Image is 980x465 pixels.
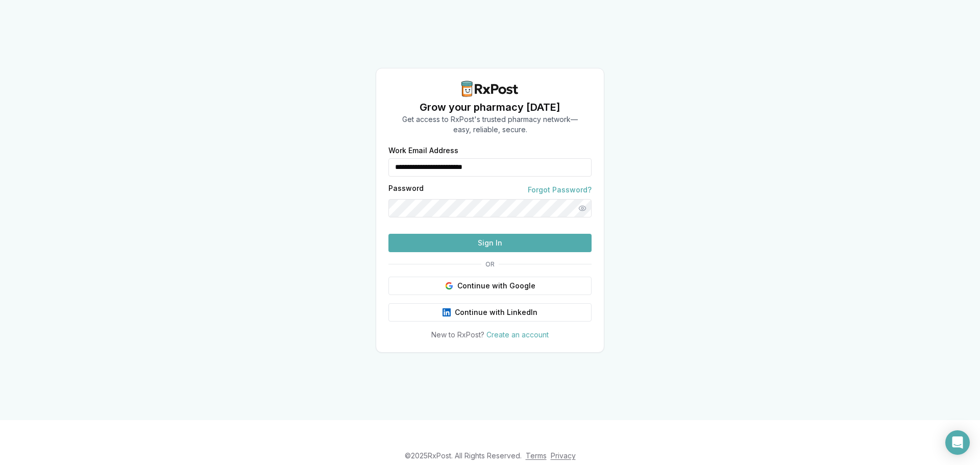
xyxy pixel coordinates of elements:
a: Create an account [486,330,549,339]
button: Continue with Google [388,277,592,295]
h1: Grow your pharmacy [DATE] [402,100,578,114]
img: RxPost Logo [457,81,523,97]
a: Forgot Password? [528,185,592,195]
p: Get access to RxPost's trusted pharmacy network— easy, reliable, secure. [402,114,578,135]
label: Work Email Address [388,147,592,154]
button: Show password [573,199,592,217]
img: LinkedIn [443,308,451,316]
a: Terms [526,451,547,460]
span: OR [481,260,499,268]
button: Sign In [388,234,592,252]
a: Privacy [551,451,576,460]
button: Continue with LinkedIn [388,303,592,322]
span: New to RxPost? [431,330,484,339]
img: Google [445,282,453,290]
div: Open Intercom Messenger [945,430,970,455]
label: Password [388,185,424,195]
